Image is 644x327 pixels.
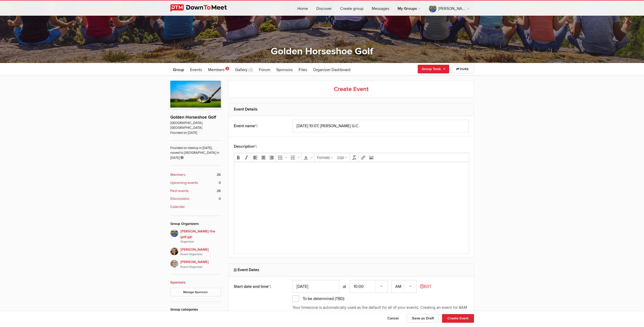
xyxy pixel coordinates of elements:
span: 2 [225,67,229,70]
span: [PERSON_NAME] [180,259,221,269]
a: Upcoming events 0 [170,180,221,186]
p: Your timezone is automatically used as the default for all of your events. Creating an event for ... [293,304,469,317]
b: Past events [170,188,189,194]
input: MM.DD.YYYY [293,280,339,293]
a: Create group [336,1,367,16]
div: Clear formatting [350,154,358,161]
a: Golden Horseshoe Golf [271,46,373,57]
span: Events [190,67,202,72]
span: 0 [219,196,221,202]
div: Align right [268,154,275,161]
h2: Event Dates [234,264,469,276]
i: Event Organizer [180,265,221,269]
div: Start date and time : [234,280,281,293]
span: Sponsors [276,67,293,72]
a: Forum [256,63,273,76]
span: To be determined (TBD) [293,295,344,302]
a: EDT [420,284,431,289]
a: Invite [452,65,474,73]
a: Sponsors [274,63,295,76]
div: Align left [252,154,259,161]
a: [PERSON_NAME] the golf galOrganizer [170,229,221,244]
iframe: Rich Text Area. Press ALT-F9 for menu. Press ALT-F10 for toolbar. Press ALT-0 for help [234,162,469,253]
button: Cancel [382,314,404,323]
div: at [343,284,346,290]
button: Create Event [442,314,474,323]
h2: Event Details [234,103,469,115]
b: Members [170,172,185,178]
i: Organizer [180,239,221,244]
a: Golden Horseshoe Golf [170,115,216,120]
div: Align center [260,154,267,161]
span: Files [299,67,307,72]
b: Upcoming events [170,180,198,186]
a: Sponsors [170,280,185,285]
span: Forum [259,67,270,72]
a: Past events 26 [170,188,221,194]
span: 12pt [337,155,344,160]
img: Golden Horseshoe Golf [170,81,221,108]
span: Organizer Dashboard [313,67,350,72]
b: Discussions [170,196,189,202]
a: Messages [368,1,393,16]
a: Group [170,63,186,76]
div: Group Organizers [170,221,221,227]
div: Text color [302,154,314,161]
a: Calendar [170,204,221,210]
span: Founded on [DATE] [170,130,221,135]
span: Founded on meetup in [DATE], moved to [GEOGRAPHIC_DATA] in [DATE] [170,140,221,160]
span: 26 [217,188,221,194]
input: Event name [293,120,469,132]
div: Numbered list [289,154,301,161]
img: Caroline Nesbitt [170,247,178,255]
a: Members 2 [205,63,232,76]
span: 26 [217,172,221,178]
a: Files [296,63,309,76]
div: Description : [234,140,469,153]
a: Discussions 0 [170,196,221,202]
a: Organizer Dashboard [310,63,353,76]
div: Bullet list [277,154,288,161]
a: Discover [312,1,336,16]
span: Formats [317,156,330,160]
a: [PERSON_NAME]Event Organizer [170,244,221,257]
h2: Create Event [228,81,474,98]
span: (2) [248,67,253,72]
a: Group Tools [418,65,449,73]
div: Insert/edit image [367,154,375,161]
a: Members 26 [170,172,221,178]
div: Group categories [170,307,221,312]
span: [PERSON_NAME] [180,247,221,257]
div: Insert/edit link [359,154,367,161]
div: Event name : [234,120,281,132]
span: Members [208,67,224,72]
a: [PERSON_NAME] the golf gal [425,1,474,16]
span: [PERSON_NAME] the golf gal [180,229,221,244]
img: Greg Mais [170,260,178,268]
span: Group [173,67,184,72]
div: Bold [235,154,242,161]
span: 0 [219,180,221,186]
b: Calendar [170,204,185,210]
span: [GEOGRAPHIC_DATA], [GEOGRAPHIC_DATA] [170,121,221,130]
a: Home [293,1,312,16]
button: Save as Draft [407,314,439,323]
a: My Groups [393,1,425,16]
img: DownToMeet [170,4,235,12]
div: Italic [243,154,250,161]
a: Events [188,63,204,76]
span: Gallery [235,67,247,72]
div: Font Sizes [335,154,349,161]
a: Gallery (2) [233,63,255,76]
img: Beth the golf gal [170,229,178,237]
i: Event Organizer [180,252,221,257]
a: Manage Sponsors [170,288,221,296]
a: [PERSON_NAME]Event Organizer [170,257,221,269]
